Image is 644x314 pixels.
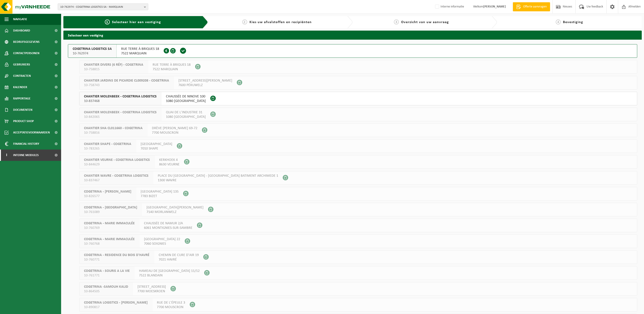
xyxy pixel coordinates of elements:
span: 10-783265 [84,146,131,151]
span: 1080 [GEOGRAPHIC_DATA] [166,115,206,119]
span: COGETRINA - SOURIS A LA VIE [84,269,130,273]
span: 10-842065 [84,115,157,119]
span: Selecteer hier een vestiging [112,20,161,24]
span: HAMEAU DE [GEOGRAPHIC_DATA] 11/12 [139,269,200,273]
span: COGETRINA LOGISTICS - [PERSON_NAME] [84,300,148,305]
span: 7522 MARQUAIN [121,51,159,56]
span: 10-761089 [84,210,137,214]
span: PLACE DU [GEOGRAPHIC_DATA] - [GEOGRAPHIC_DATA] BATIMENT ARCHIMEDE 1 [158,174,278,178]
span: 10-826577 [84,194,131,198]
button: 10-762974 - COGETRINA LOGISTICS SA - MARQUAIN [58,3,148,10]
span: CHEMIN DE CURE D'AIR 19 [159,253,199,257]
span: 10-758743 [84,83,169,87]
span: CHAUSSÉE DE NAMUR 2/A [144,221,192,226]
span: 10-758815 [84,67,143,72]
span: Contracten [13,70,31,82]
span: 10-760769 [84,226,135,230]
span: 10-844629 [84,162,150,167]
span: [GEOGRAPHIC_DATA][PERSON_NAME] [146,205,203,210]
span: [STREET_ADDRESS][PERSON_NAME] [178,78,232,83]
span: Acceptatievoorwaarden [13,127,50,138]
span: 10-760768 [84,242,135,246]
span: CHANTIER WAVRE - COGETRINA LOGISTICS [84,174,148,178]
span: 6061 MONTIGNIES-SUR-SAMBRE [144,226,192,230]
span: Offerte aanvragen [522,5,548,9]
span: COGETRINA - RESIDENCE DU BOIS D'HAVRÉ [84,253,149,257]
span: Navigatie [13,14,27,25]
span: COGETRINA LOGISTICS SA [73,47,112,51]
span: CHAUSSÉE DE NINOVE 100 [166,94,206,99]
span: 10-761771 [84,273,130,278]
span: 10-762974 [73,51,112,56]
span: Product Shop [13,116,34,127]
span: 7021 HAVRÉ [159,257,199,262]
span: 7010 SHAPE [141,146,172,151]
span: Kalender [13,82,27,93]
span: 1 [105,19,110,24]
span: Bedrijfsgegevens [13,36,40,48]
span: CHANTIER JARDINS DE PICARDIE CL009208 - COGETRINA [84,78,169,83]
span: RUE TERRE À BRIQUES 18 [121,47,159,51]
span: 8630 VEURNE [159,162,180,167]
button: CHANTIER MOLENBEEK - COGETRINA LOGISTICS 10-837468 CHAUSSÉE DE NINOVE 1001080 [GEOGRAPHIC_DATA] [79,92,637,105]
span: [GEOGRAPHIC_DATA] [141,142,172,146]
span: 7600 PÉRUWELZ [178,83,232,87]
span: Bevestiging [563,20,583,24]
span: 4 [556,19,561,24]
a: Offerte aanvragen [513,2,550,11]
span: CHANTIER SHA CL011660 - COGETRINA [84,126,143,130]
span: 2 [242,19,247,24]
h2: Selecteer een vestiging [63,31,642,39]
span: 7522 BLANDAIN [139,273,200,278]
span: Interne modules [13,150,39,161]
span: 7700 MOUSCRON [152,130,197,135]
strong: [PERSON_NAME] [483,5,506,8]
span: Documenten [13,104,32,116]
span: Dashboard [13,25,30,36]
span: CHANTIER MOLENBEEK - COGETRINA LOGISTICS [84,110,157,115]
span: 1080 [GEOGRAPHIC_DATA] [166,99,206,103]
span: 7700 MOUSCRON [157,305,185,309]
span: Financial History [13,138,39,150]
span: COGETRINA - [GEOGRAPHIC_DATA] [84,205,137,210]
span: 10-837468 [84,99,157,103]
span: CHANTIER MOLENBEEK - COGETRINA LOGISTICS [84,94,157,99]
span: 1300 WAVRE [158,178,278,183]
span: COGETRINA -SAMOUH KALID [84,285,128,289]
span: 10-762974 - COGETRINA LOGISTICS SA - MARQUAIN [60,4,142,10]
span: 10-864505 [84,289,128,294]
span: COGETRINA - MARIE IMMACULÉE [84,221,135,226]
span: COGETRINA - [PERSON_NAME] [84,189,131,194]
span: 10-758816 [84,130,143,135]
span: Rapportage [13,93,31,104]
span: 7783 BIZET [141,194,179,198]
span: CHANTIER DIVERS (6 RÉF) - COGETRINA [84,63,143,67]
span: 3 [394,19,399,24]
span: QUAI DE L'INDUSTRIE 31 [166,110,206,115]
span: 7140 MORLANWELZ [146,210,203,214]
span: 10-760771 [84,257,149,262]
span: 10-837467 [84,178,148,183]
span: [GEOGRAPHIC_DATA] 22 [144,237,180,242]
span: Contactpersonen [13,48,39,59]
span: 7060 SOIGNIES [144,242,180,246]
span: CHANTIER VEURNE - COGETRINA LOGISTICS [84,158,150,162]
span: I [5,150,9,161]
span: KERKHOEK 4 [159,158,180,162]
span: 7522 MARQUAIN [153,67,191,72]
span: 10-890817 [84,305,148,309]
span: RUE DE L'ÉPEULE 3 [157,300,185,305]
span: DRÈVE [PERSON_NAME] 69-72 [152,126,197,130]
span: [STREET_ADDRESS] [137,285,166,289]
span: 7700 MOESKROEN [137,289,166,294]
span: Gebruikers [13,59,30,70]
button: COGETRINA LOGISTICS SA 10-762974 RUE TERRE À BRIQUES 187522 MARQUAIN [68,44,637,58]
span: COGETRINA - MARIE IMMACULÉE [84,237,135,242]
label: Interne informatie [434,3,464,10]
span: CHANTIER SHAPE - COGETRINA [84,142,131,146]
span: RUE TERRE À BRIQUES 18 [153,63,191,67]
span: [GEOGRAPHIC_DATA] 135 [141,189,179,194]
span: Overzicht van uw aanvraag [401,20,449,24]
span: Kies uw afvalstoffen en recipiënten [249,20,312,24]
